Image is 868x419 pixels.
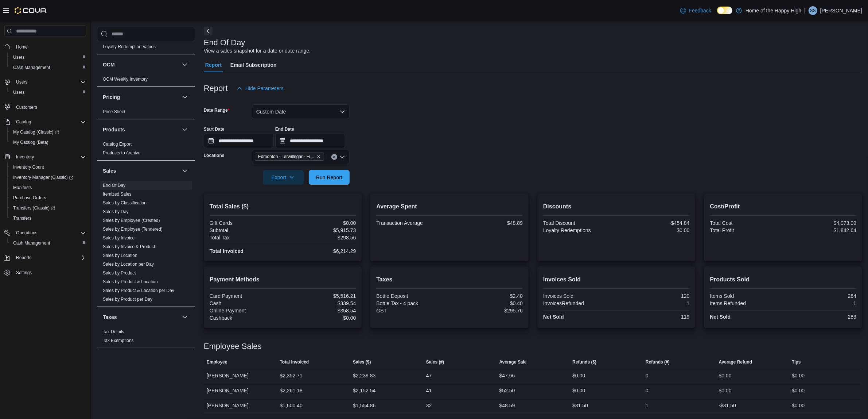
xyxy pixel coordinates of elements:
span: Reports [13,253,86,262]
div: $0.00 [792,386,805,395]
a: Sales by Classification [103,200,147,205]
a: Tax Exemptions [103,338,134,343]
span: Cash Management [10,239,86,247]
span: Catalog [16,119,31,125]
div: $4,073.09 [785,220,856,226]
input: Dark Mode [717,7,732,14]
div: Card Payment [210,293,281,299]
span: Users [13,78,86,87]
div: $0.00 [284,315,356,321]
span: Loyalty Redemption Values [103,44,156,50]
button: Users [13,78,30,87]
div: [PERSON_NAME] [204,398,277,413]
span: Sales by Product [103,270,136,276]
div: Bottle Deposit [376,293,448,299]
div: $2,352.71 [280,371,302,380]
div: GST [376,308,448,314]
button: Products [180,125,189,134]
span: Inventory Count [13,164,44,170]
button: Custom Date [252,104,350,119]
img: Cova [15,7,47,14]
span: Feedback [689,7,711,14]
h2: Cost/Profit [710,202,856,211]
div: $2,239.83 [353,371,375,380]
span: Sales by Classification [103,200,147,206]
div: $358.54 [284,308,356,314]
a: Sales by Invoice & Product [103,244,155,249]
h3: Employee Sales [204,342,262,351]
span: Sales by Product & Location per Day [103,288,174,293]
button: Inventory Count [7,162,89,172]
div: Products [97,140,195,160]
button: Reports [1,253,89,263]
span: End Of Day [103,182,125,188]
div: Total Tax [210,235,281,241]
nav: Complex example [4,38,86,297]
span: Inventory Count [10,163,86,172]
strong: Total Invoiced [210,248,244,254]
a: Inventory Count [10,163,47,172]
span: Transfers (Classic) [13,205,55,211]
label: End Date [275,126,294,132]
span: Manifests [10,183,86,192]
span: Refunds ($) [572,359,596,365]
a: My Catalog (Classic) [7,127,89,137]
span: Edmonton - Terwillegar - Fire & Flower [258,153,315,160]
a: Price Sheet [103,109,125,114]
div: 120 [618,293,690,299]
span: Home [13,42,86,51]
div: $1,554.86 [353,401,375,410]
span: My Catalog (Classic) [13,129,59,135]
div: Total Cost [710,220,782,226]
button: Hide Parameters [234,81,287,96]
button: Catalog [13,118,34,126]
a: Settings [13,268,35,277]
p: [PERSON_NAME] [820,6,862,15]
a: Feedback [677,3,714,18]
label: Locations [204,153,225,158]
span: Report [205,58,222,72]
span: Sales by Invoice [103,235,135,241]
span: OCM Weekly Inventory [103,76,148,82]
div: $0.00 [792,401,805,410]
button: Settings [1,267,89,278]
div: Cash [210,300,281,306]
div: Online Payment [210,308,281,314]
button: Products [103,126,179,133]
span: Sales by Employee (Tendered) [103,226,163,232]
h2: Average Spent [376,202,523,211]
div: -$31.50 [719,401,736,410]
span: Sales by Product per Day [103,296,152,302]
a: Sales by Product & Location [103,279,158,284]
span: Settings [16,270,32,276]
a: Cash Management [10,63,53,72]
a: End Of Day [103,183,125,188]
a: Transfers (Classic) [7,203,89,213]
input: Press the down key to open a popover containing a calendar. [204,134,274,148]
span: Employee [207,359,227,365]
h3: End Of Day [204,38,245,47]
div: Total Discount [543,220,615,226]
div: $48.59 [499,401,515,410]
div: 119 [618,314,690,320]
h3: Products [103,126,125,133]
div: Transaction Average [376,220,448,226]
span: Sales (#) [426,359,444,365]
span: Products to Archive [103,150,140,156]
span: Sales by Location [103,253,137,258]
button: OCM [180,60,189,69]
div: -$454.84 [618,220,690,226]
span: Tips [792,359,801,365]
button: Run Report [309,170,350,185]
button: OCM [103,61,179,68]
div: Total Profit [710,227,782,233]
button: Remove Edmonton - Terwillegar - Fire & Flower from selection in this group [316,154,321,159]
p: Home of the Happy High [746,6,801,15]
button: Taxes [103,314,179,321]
button: Pricing [103,93,179,101]
h3: Taxes [103,314,117,321]
span: Cash Management [13,240,50,246]
a: My Catalog (Classic) [10,128,62,137]
span: Reports [16,255,31,261]
span: Inventory Manager (Classic) [13,174,73,180]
